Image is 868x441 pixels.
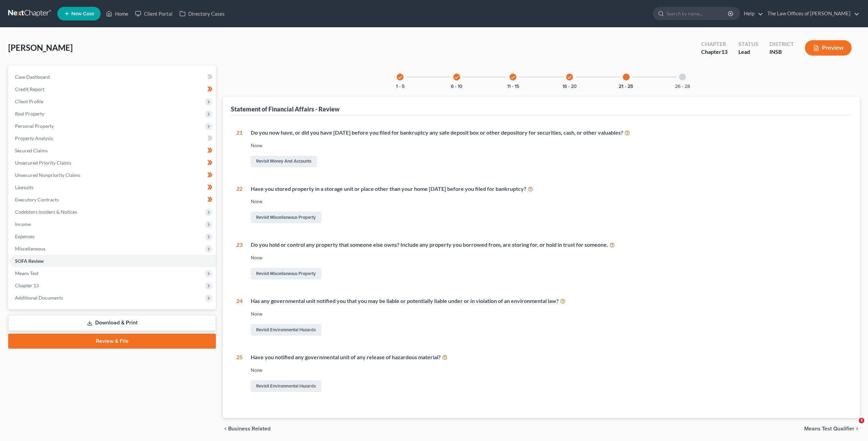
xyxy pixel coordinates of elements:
[15,184,33,190] span: Lawsuits
[619,84,633,89] button: 21 - 25
[10,145,216,157] a: Secured Claims
[15,233,34,239] span: Expenses
[10,169,216,181] a: Unsecured Nonpriority Claims
[231,105,340,113] div: Statement of Financial Affairs - Review
[15,111,44,117] span: Real Property
[236,129,242,169] div: 21
[15,123,54,129] span: Personal Property
[769,40,794,48] div: District
[507,84,519,89] button: 11 - 15
[251,254,846,261] div: None
[721,48,727,55] span: 13
[804,426,854,431] span: Means Test Qualifier
[764,7,859,20] a: The Law Offices of [PERSON_NAME]
[223,426,228,431] i: chevron_left
[15,135,53,141] span: Property Analysis
[251,185,846,193] div: Have you stored property in a storage unit or place other than your home [DATE] before you filed ...
[251,297,846,305] div: Has any governmental unit notified you that you may be liable or potentially liable under or in v...
[71,11,94,16] span: New Case
[251,241,846,249] div: Do you hold or control any property that someone else owns? Include any property you borrowed fro...
[769,48,794,56] div: INSB
[805,40,852,56] button: Preview
[251,268,321,279] a: Revisit Miscellaneous Property
[701,48,727,56] div: Chapter
[15,160,71,166] span: Unsecured Priority Claims
[740,7,763,20] a: Help
[804,426,860,431] button: Means Test Qualifier chevron_right
[859,418,864,423] span: 3
[15,246,45,252] span: Miscellaneous
[396,84,404,89] button: 1 - 5
[15,270,39,276] span: Means Test
[236,353,242,393] div: 25
[236,297,242,337] div: 24
[223,426,270,431] button: chevron_left Business Related
[251,156,317,167] a: Revisit Money and Accounts
[103,7,132,20] a: Home
[251,380,321,392] a: Revisit Environmental Hazards
[251,353,846,361] div: Have you notified any governmental unit of any release of hazardous material?
[738,40,759,48] div: Status
[15,209,77,215] span: Codebtors Insiders & Notices
[15,197,59,202] span: Executory Contracts
[228,426,270,431] span: Business Related
[666,7,729,20] input: Search by name...
[15,295,63,301] span: Additional Documents
[15,86,44,92] span: Credit Report
[10,71,216,83] a: Case Dashboard
[236,185,242,225] div: 22
[562,84,577,89] button: 16 - 20
[251,198,846,205] div: None
[10,157,216,169] a: Unsecured Priority Claims
[251,142,846,149] div: None
[398,75,402,80] i: check
[15,221,31,227] span: Income
[251,212,321,223] a: Revisit Miscellaneous Property
[251,129,846,137] div: Do you now have, or did you have [DATE] before you filed for bankruptcy any safe deposit box or o...
[738,48,759,56] div: Lead
[10,181,216,194] a: Lawsuits
[15,283,39,288] span: Chapter 13
[236,241,242,281] div: 23
[251,367,846,374] div: None
[15,148,48,153] span: Secured Claims
[511,75,515,80] i: check
[8,43,73,52] span: [PERSON_NAME]
[15,258,44,264] span: SOFA Review
[675,84,690,89] button: 26 - 28
[701,40,727,48] div: Chapter
[132,7,176,20] a: Client Portal
[8,315,216,331] a: Download & Print
[251,310,846,317] div: None
[567,75,572,80] i: check
[454,75,459,80] i: check
[845,418,861,434] iframe: Intercom live chat
[176,7,228,20] a: Directory Cases
[10,255,216,267] a: SOFA Review
[251,324,321,336] a: Revisit Environmental Hazards
[15,74,50,80] span: Case Dashboard
[15,172,80,178] span: Unsecured Nonpriority Claims
[15,98,43,104] span: Client Profile
[10,194,216,206] a: Executory Contracts
[8,334,216,349] a: Review & File
[10,83,216,95] a: Credit Report
[451,84,462,89] button: 6 - 10
[10,132,216,145] a: Property Analysis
